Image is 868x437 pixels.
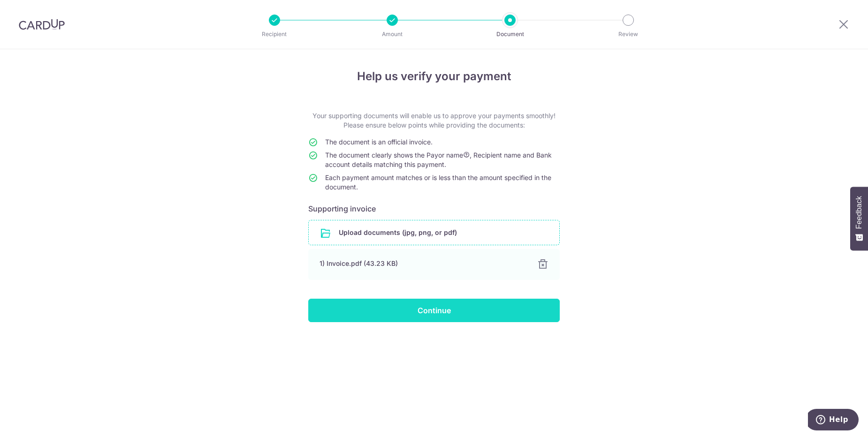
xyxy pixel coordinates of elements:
h6: Supporting invoice [308,203,560,214]
div: 1) Invoice.pdf (43.23 KB) [320,259,526,268]
input: Continue [308,299,560,322]
span: Each payment amount matches or is less than the amount specified in the document. [325,173,551,191]
div: Upload documents (jpg, png, or pdf) [308,220,560,245]
p: Review [594,30,663,39]
h4: Help us verify your payment [308,68,560,85]
img: CardUp [19,19,65,30]
p: Your supporting documents will enable us to approve your payments smoothly! Please ensure below p... [308,111,560,130]
p: Amount [358,30,427,39]
span: The document clearly shows the Payor name , Recipient name and Bank account details matching this... [325,151,552,168]
button: Feedback - Show survey [850,187,868,250]
p: Recipient [240,30,309,39]
iframe: Opens a widget where you can find more information [808,409,859,432]
p: Document [475,30,545,39]
span: Feedback [855,196,863,229]
span: The document is an official invoice. [325,138,433,146]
